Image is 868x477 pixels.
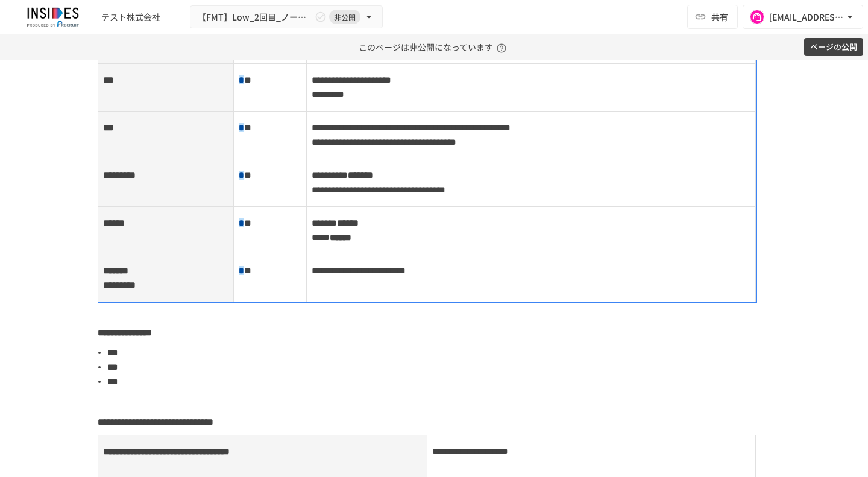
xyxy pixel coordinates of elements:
div: テスト株式会社 [101,11,160,24]
span: 非公開 [329,11,360,24]
span: 共有 [711,10,728,24]
button: 【FMT】Low_2回目_ノーマル★インサイズ活用推進ミーティング ～2回目～非公開 [190,5,383,29]
p: このページは非公開になっています [359,34,510,60]
img: JmGSPSkPjKwBq77AtHmwC7bJguQHJlCRQfAXtnx4WuV [14,7,92,27]
span: 【FMT】Low_2回目_ノーマル★インサイズ活用推進ミーティング ～2回目～ [198,10,312,25]
div: [EMAIL_ADDRESS][DOMAIN_NAME] [769,10,844,25]
button: 共有 [687,5,738,29]
button: ページの公開 [804,38,863,57]
button: [EMAIL_ADDRESS][DOMAIN_NAME] [743,5,863,29]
